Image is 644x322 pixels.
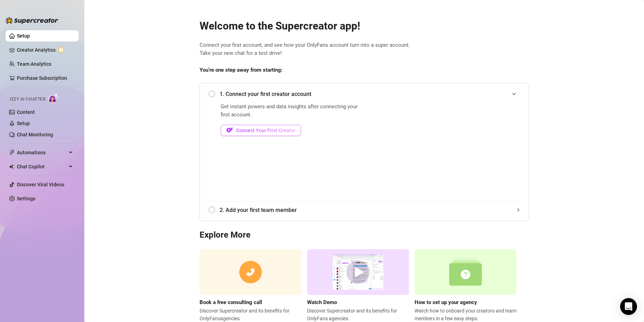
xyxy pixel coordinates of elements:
span: 1. Connect your first creator account [220,90,520,98]
img: AI Chatter [48,93,59,103]
img: setup agency guide [415,249,516,295]
a: Creator Analytics exclamation-circle [17,44,73,56]
img: supercreator demo [307,249,409,295]
strong: How to set up your agency [415,299,477,305]
img: OF [226,127,233,134]
a: Settings [17,196,35,201]
img: logo-BBDzfeDw.svg [6,17,58,24]
span: expanded [512,92,516,96]
span: thunderbolt [9,150,15,155]
span: Get instant powers and data insights after connecting your first account. [221,103,362,119]
span: 2. Add your first team member [220,206,520,214]
span: Automations [17,147,67,158]
iframe: Add Creators [380,103,520,193]
div: 2. Add your first team member [208,201,520,219]
a: OFConnect Your First Creator [221,125,362,136]
strong: You’re one step away from starting: [200,67,282,73]
strong: Watch Demo [307,299,337,305]
a: Discover Viral Videos [17,182,64,187]
span: collapsed [516,208,520,212]
button: OFConnect Your First Creator [221,125,301,136]
div: 1. Connect your first creator account [208,85,520,103]
a: Team Analytics [17,61,51,67]
h3: Explore More [200,230,529,241]
a: Setup [17,33,30,39]
img: Chat Copilot [9,164,14,169]
span: Connect your first account, and see how your OnlyFans account turn into a super account. Take you... [200,41,529,58]
h2: Welcome to the Supercreator app! [200,19,529,33]
a: Purchase Subscription [17,72,73,84]
div: Open Intercom Messenger [620,298,637,315]
a: Setup [17,121,30,126]
span: Chat Copilot [17,161,67,172]
span: Izzy AI Chatter [10,96,45,103]
span: Connect Your First Creator [236,128,295,133]
img: consulting call [200,249,301,295]
a: Content [17,109,35,115]
a: Chat Monitoring [17,132,53,137]
strong: Book a free consulting call [200,299,262,305]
